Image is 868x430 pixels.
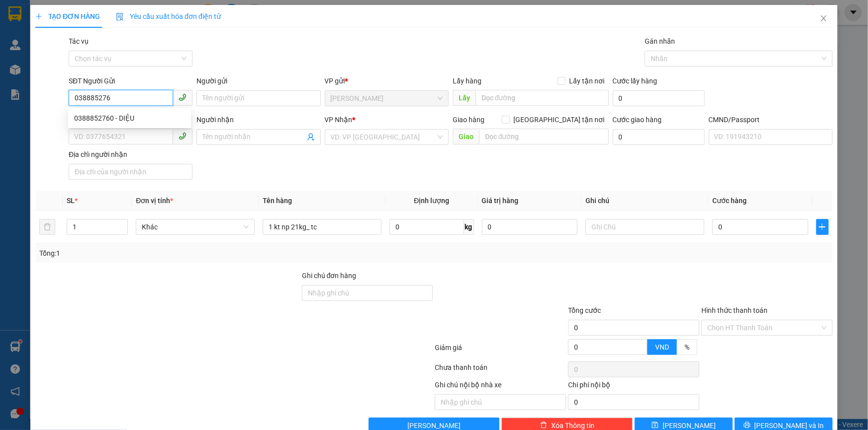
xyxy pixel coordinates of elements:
input: Ghi chú đơn hàng [302,285,433,301]
span: user-add [307,133,315,141]
label: Cước giao hàng [613,116,662,124]
label: Hình thức thanh toán [701,306,768,314]
span: TẠO ĐƠN HÀNG [35,12,100,20]
button: delete [39,219,55,235]
div: CMND/Passport [709,114,833,125]
span: plus [817,223,828,231]
span: [DATE]- [20,4,126,12]
div: Địa chỉ người nhận [69,149,193,160]
span: Định lượng [414,197,449,205]
span: VP Nhận [325,116,353,124]
span: Lấy hàng [453,77,482,85]
span: plus [35,13,42,20]
span: VND [655,343,669,351]
div: SĐT Người Gửi [69,75,193,86]
span: [GEOGRAPHIC_DATA] tận nơi [510,114,609,125]
th: Ghi chú [581,191,708,211]
span: Tên hàng [263,197,292,205]
label: Tác vụ [69,37,89,45]
span: printer [744,422,751,430]
label: Cước lấy hàng [613,77,658,85]
button: Close [810,5,838,33]
span: Ngày/ giờ gửi: [3,53,43,61]
input: Nhập ghi chú [435,394,566,410]
input: Địa chỉ của người nhận [69,164,193,180]
div: 0388852760 - DIỆU [68,110,191,126]
div: VP gửi [325,75,449,86]
div: Người nhận [196,114,320,125]
span: [PERSON_NAME] [PERSON_NAME] [43,5,126,12]
input: Ghi Chú [585,219,704,235]
span: Lấy tận nơi [566,75,609,86]
input: Cước giao hàng [613,129,705,145]
span: delete [540,422,547,430]
span: SG10253925 [59,22,114,33]
span: 1 T MUST NP 8KG (ĐL) [30,70,127,80]
span: Giá trị hàng [482,197,519,205]
span: close [820,14,828,22]
input: Cước lấy hàng [613,90,705,106]
span: save [652,422,659,430]
span: Tên hàng: [3,72,127,79]
label: Gán nhãn [645,37,675,45]
span: Giao hàng [453,116,484,124]
span: 0896717108 [47,62,87,70]
input: 0 [482,219,578,235]
label: Ghi chú đơn hàng [302,272,357,280]
strong: MĐH: [35,22,114,33]
span: % [684,343,689,351]
span: Cước hàng [712,197,747,205]
span: Tổng cước [568,306,601,314]
span: phone [179,132,187,140]
input: Dọc đường [476,90,609,106]
span: Đơn vị tính [136,197,173,205]
span: phone [179,93,187,101]
div: Giảm giá [434,342,568,359]
span: N.nhận: [3,62,87,70]
span: Lấy [453,90,476,106]
div: Chi phí nội bộ [568,379,699,394]
div: Ghi chú nội bộ nhà xe [435,379,566,394]
div: Người gửi [196,75,320,86]
img: icon [116,13,124,21]
input: Dọc đường [479,129,609,144]
span: 11:59- [3,4,126,12]
span: 0937744922 [45,44,85,52]
div: Tổng: 1 [39,248,335,259]
span: Yêu cầu xuất hóa đơn điện tử [116,12,221,20]
span: 07:42:04 [DATE] [45,53,95,61]
span: Ngã Tư Huyện [331,91,443,106]
button: plus [816,219,829,235]
div: Chưa thanh toán [434,362,568,379]
input: VD: Bàn, Ghế [263,219,382,235]
span: Khác [142,219,249,234]
span: kg [464,219,474,235]
span: Giao [453,129,479,144]
span: THUẬN- [20,44,85,52]
div: 0388852760 - DIỆU [74,113,185,124]
span: SL [67,197,75,205]
strong: PHIẾU TRẢ HÀNG [48,13,101,21]
span: TÔNG - [26,62,47,70]
span: N.gửi: [3,44,85,52]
